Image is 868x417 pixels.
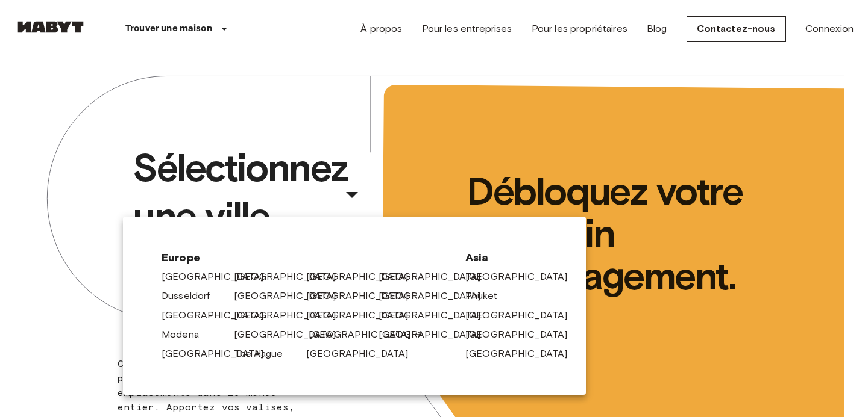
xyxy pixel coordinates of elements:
a: [GEOGRAPHIC_DATA] [234,289,348,303]
a: Dusseldorf [162,289,222,303]
a: [GEOGRAPHIC_DATA] [379,327,493,342]
span: Asia [465,250,547,265]
a: [GEOGRAPHIC_DATA] [162,270,276,284]
a: [GEOGRAPHIC_DATA] [162,347,276,361]
a: [GEOGRAPHIC_DATA] [465,347,580,361]
a: [GEOGRAPHIC_DATA] [309,327,423,342]
a: [GEOGRAPHIC_DATA] [234,308,348,323]
a: [GEOGRAPHIC_DATA] [306,289,421,303]
a: [GEOGRAPHIC_DATA] [379,308,493,323]
a: [GEOGRAPHIC_DATA] [306,308,421,323]
a: [GEOGRAPHIC_DATA] [465,308,580,323]
a: Modena [162,327,211,342]
a: [GEOGRAPHIC_DATA] [379,270,493,284]
a: [GEOGRAPHIC_DATA] [162,308,276,323]
a: [GEOGRAPHIC_DATA] [465,270,580,284]
a: Phuket [465,289,509,303]
a: [GEOGRAPHIC_DATA] [306,270,421,284]
a: [GEOGRAPHIC_DATA] [234,327,348,342]
a: The Hague [234,347,295,361]
a: [GEOGRAPHIC_DATA] [465,327,580,342]
a: [GEOGRAPHIC_DATA] [234,270,348,284]
span: Europe [162,250,446,265]
a: [GEOGRAPHIC_DATA] [379,289,493,303]
a: [GEOGRAPHIC_DATA] [306,347,421,361]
